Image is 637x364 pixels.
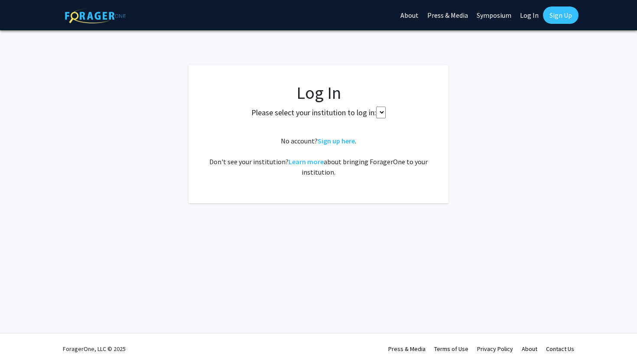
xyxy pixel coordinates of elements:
[318,136,355,145] a: Sign up here
[522,345,537,353] a: About
[65,8,126,23] img: ForagerOne Logo
[206,136,431,177] div: No account? . Don't see your institution? about bringing ForagerOne to your institution.
[63,334,126,364] div: ForagerOne, LLC © 2025
[251,107,376,118] label: Please select your institution to log in:
[434,345,468,353] a: Terms of Use
[477,345,513,353] a: Privacy Policy
[388,345,426,353] a: Press & Media
[289,157,324,166] a: Learn more about bringing ForagerOne to your institution
[543,6,578,24] a: Sign Up
[546,345,574,353] a: Contact Us
[206,82,431,103] h1: Log In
